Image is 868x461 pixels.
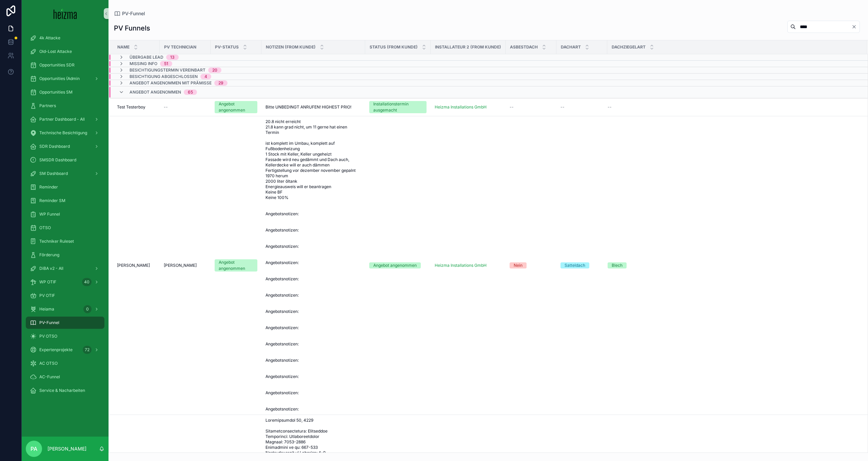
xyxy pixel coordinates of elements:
span: SDR Dashboard [39,144,70,149]
div: 29 [218,80,223,86]
div: 0 [83,305,92,313]
span: WP OTIF [39,279,56,285]
div: Blech [612,262,623,268]
a: WP OTIF40 [26,276,104,288]
a: Förderung [26,249,104,261]
p: [PERSON_NAME] [47,445,86,452]
span: Förderung [39,252,59,258]
div: Installationstermin ausgemacht [373,101,422,113]
a: Expertenprojekte72 [26,344,104,356]
div: 13 [170,55,175,60]
span: DiBA v2 - All [39,266,63,271]
span: Partner Dashboard - All [39,117,85,122]
span: -- [560,104,565,110]
a: SDR Dashboard [26,140,104,153]
a: WP Funnel [26,208,104,220]
span: Name [117,44,130,50]
span: PV OTSO [39,334,57,339]
div: 65 [188,89,193,95]
a: Heiama0 [26,303,104,315]
span: Test Testerboy [117,104,145,110]
a: Nein [510,262,552,268]
a: AC OTSO [26,357,104,369]
img: App logo [54,8,77,19]
a: [PERSON_NAME] [164,263,206,268]
span: WP Funnel [39,212,60,217]
span: Heiama [39,306,54,312]
span: SM Dashboard [39,171,68,176]
a: PV-Funnel [26,317,104,329]
span: Bitte UNBEDINGT ANRUFEN! HIGHEST PRIO! [265,104,351,110]
span: Opportunities (Admin [39,76,80,81]
a: Opportunities SM [26,86,104,98]
span: Angebot angenommen [130,89,181,95]
span: Dachziegelart [612,44,646,50]
a: -- [164,104,206,110]
a: Angebot angenommen [215,259,257,272]
div: 72 [83,346,92,354]
span: Opportunities SM [39,89,73,95]
span: Service & Nacharbeiten [39,388,85,393]
a: Bitte UNBEDINGT ANRUFEN! HIGHEST PRIO! [265,104,361,110]
span: Old-Lost Attacke [39,49,72,54]
span: PV OTIF [39,293,55,298]
span: Status (from Kunde) [370,44,418,50]
span: AC-Funnel [39,374,60,380]
button: Clear [851,24,860,29]
span: PV-Funnel [122,10,145,17]
span: PV-Status [215,44,239,50]
span: Besichtigung abgeschlossen [130,74,198,79]
span: Opportunities SDR [39,62,75,68]
a: SMSDR Dashboard [26,154,104,166]
a: 4k Attacke [26,32,104,44]
a: Opportunities (Admin [26,73,104,85]
a: Angebot angenommen [369,262,427,268]
span: Expertenprojekte [39,347,73,353]
div: 4 [204,74,207,79]
a: Heizma Installations GmbH [435,104,501,110]
span: -- [510,104,514,110]
a: Partners [26,100,104,112]
div: 20 [212,67,217,73]
div: scrollable content [22,27,108,405]
span: Übergabe Lead [130,55,163,60]
a: Satteldach [560,262,603,268]
span: Installateur 2 (from Kunde) [435,44,501,50]
span: PV Technician [164,44,196,50]
div: 51 [164,61,168,66]
span: Dachart [561,44,581,50]
div: 40 [82,278,92,286]
a: AC-Funnel [26,371,104,383]
span: Technische Besichtigung [39,130,87,136]
a: 20.8 nicht erreicht 21.8 kann grad nicht, um 11 gerne hat einen Termin ist komplett im Umbau, kom... [265,119,361,412]
a: -- [608,104,859,110]
h1: PV Funnels [114,23,150,33]
a: Old-Lost Attacke [26,45,104,58]
span: PA [31,445,37,453]
span: Reminder SM [39,198,65,203]
a: [PERSON_NAME] [117,263,156,268]
a: -- [560,104,603,110]
a: Reminder SM [26,195,104,207]
div: Nein [514,262,522,268]
a: OTSO [26,222,104,234]
a: Opportunities SDR [26,59,104,71]
a: -- [510,104,552,110]
span: Partners [39,103,56,108]
div: Angebot angenommen [373,262,417,268]
span: [PERSON_NAME] [164,263,197,268]
a: PV OTIF [26,289,104,302]
div: Angebot angenommen [219,259,253,272]
span: Reminder [39,184,58,190]
a: Heizma Installations GmbH [435,263,501,268]
span: Missing Info [130,61,157,66]
a: Heizma Installations GmbH [435,263,487,268]
span: PV-Funnel [39,320,59,325]
span: Angebot angenommen mit Prämisse [130,80,212,86]
span: Techniker Ruleset [39,239,74,244]
span: SMSDR Dashboard [39,157,76,163]
span: 4k Attacke [39,35,60,41]
div: Angebot angenommen [219,101,253,113]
